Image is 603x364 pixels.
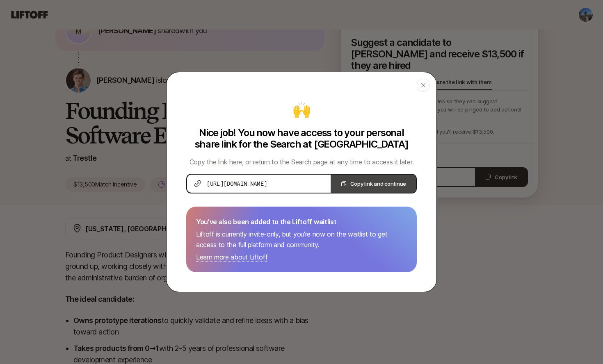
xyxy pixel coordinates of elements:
[196,216,407,227] p: You’ve also been added to the Liftoff waitlist
[207,180,267,188] span: [URL][DOMAIN_NAME]
[190,157,413,167] p: Copy the link here, or return to the Search page at any time to access it later.
[196,253,267,262] a: Learn more about Liftoff
[196,229,407,250] p: Liftoff is currently invite-only, but you're now on the waitlist to get access to the full platfo...
[331,175,416,193] button: Copy link and continue
[292,98,311,121] div: 🙌
[186,127,417,150] p: Nice job! You now have access to your personal share link for the Search at [GEOGRAPHIC_DATA]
